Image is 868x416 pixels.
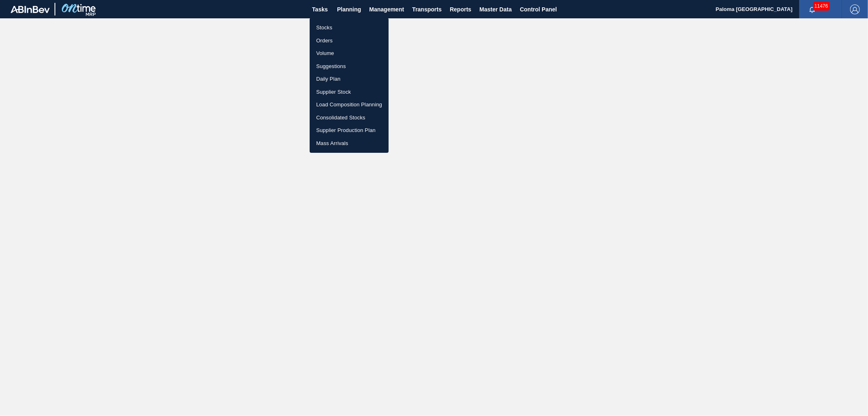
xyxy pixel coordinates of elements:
a: Consolidated Stocks [310,111,389,124]
a: Stocks [310,21,389,34]
a: Volume [310,47,389,60]
a: Orders [310,34,389,47]
a: Load Composition Planning [310,98,389,111]
a: Suggestions [310,60,389,73]
a: Mass Arrivals [310,137,389,150]
a: Supplier Production Plan [310,124,389,137]
a: Supplier Stock [310,86,389,99]
a: Daily Plan [310,73,389,86]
